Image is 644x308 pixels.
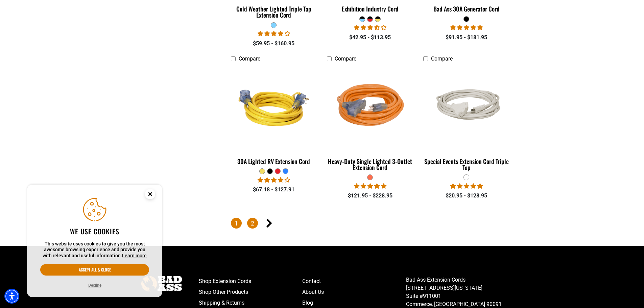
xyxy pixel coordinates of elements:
[327,6,413,12] div: Exhibition Industry Cord
[199,287,303,298] a: Shop Other Products
[231,6,317,18] div: Cold Weather Lighted Triple Tap Extension Cord
[431,55,453,62] span: Compare
[423,66,509,174] a: white Special Events Extension Cord Triple Tap
[199,276,303,287] a: Shop Extension Cords
[263,218,274,229] a: Next page
[231,218,242,229] span: Page 1
[423,192,509,200] div: $20.95 - $128.95
[247,218,258,229] a: Page 2
[231,186,317,194] div: $67.18 - $127.91
[302,276,406,287] a: Contact
[258,177,290,183] span: 4.11 stars
[423,33,509,42] div: $91.95 - $181.95
[327,33,413,42] div: $42.95 - $113.95
[231,66,317,168] a: yellow 30A Lighted RV Extension Cord
[138,185,162,206] button: Close this option
[231,69,316,147] img: yellow
[423,6,509,12] div: Bad Ass 30A Generator Cord
[328,69,413,147] img: orange
[122,253,147,258] a: This website uses cookies to give you the most awesome browsing experience and provide you with r...
[86,282,103,289] button: Decline
[327,66,413,174] a: orange Heavy-Duty Single Lighted 3-Outlet Extension Cord
[335,55,356,62] span: Compare
[231,158,317,164] div: 30A Lighted RV Extension Cord
[40,264,149,276] button: Accept all & close
[40,227,149,236] h2: We use cookies
[354,24,386,31] span: 3.67 stars
[424,82,509,134] img: white
[231,40,317,48] div: $59.95 - $160.95
[302,287,406,298] a: About Us
[327,192,413,200] div: $121.95 - $228.95
[4,289,19,304] div: Accessibility Menu
[231,218,510,230] nav: Pagination
[27,185,162,298] aside: Cookie Consent
[423,158,509,170] div: Special Events Extension Cord Triple Tap
[450,24,483,31] span: 5.00 stars
[258,30,290,37] span: 4.18 stars
[327,158,413,170] div: Heavy-Duty Single Lighted 3-Outlet Extension Cord
[239,55,260,62] span: Compare
[354,183,386,189] span: 5.00 stars
[450,183,483,189] span: 5.00 stars
[40,241,149,259] p: This website uses cookies to give you the most awesome browsing experience and provide you with r...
